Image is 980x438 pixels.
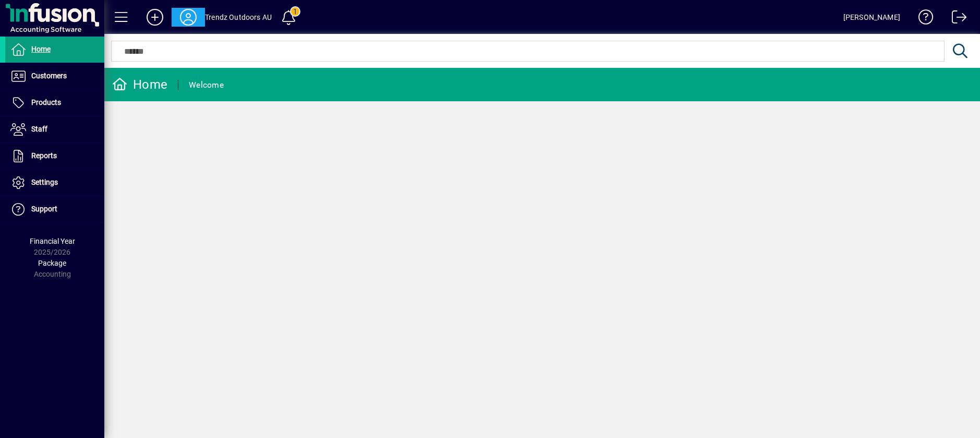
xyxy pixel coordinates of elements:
[205,9,272,26] div: Trendz Outdoors AU
[30,237,75,245] span: Financial Year
[31,98,61,106] span: Products
[5,170,104,196] a: Settings
[31,205,57,213] span: Support
[31,178,58,186] span: Settings
[31,151,57,160] span: Reports
[5,143,104,169] a: Reports
[31,125,47,133] span: Staff
[112,76,167,93] div: Home
[172,8,205,27] button: Profile
[5,63,104,89] a: Customers
[31,45,51,53] span: Home
[843,9,900,26] div: [PERSON_NAME]
[38,259,66,267] span: Package
[5,116,104,143] a: Staff
[31,72,67,80] span: Customers
[5,196,104,222] a: Support
[911,2,934,36] a: Knowledge Base
[944,2,967,36] a: Logout
[5,90,104,116] a: Products
[138,8,172,27] button: Add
